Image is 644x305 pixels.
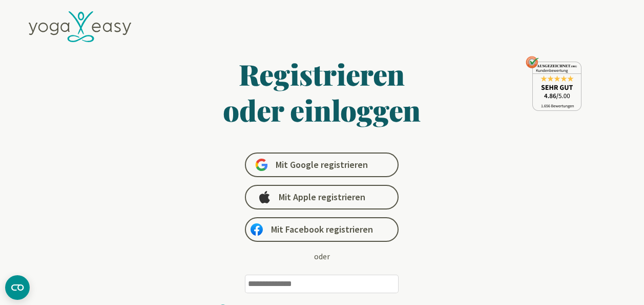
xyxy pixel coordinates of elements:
img: ausgezeichnet_seal.png [526,56,581,111]
button: CMP-Widget öffnen [5,275,30,300]
span: Mit Apple registrieren [279,191,365,203]
a: Mit Google registrieren [245,153,399,177]
a: Mit Apple registrieren [245,185,399,209]
div: oder [314,250,330,262]
span: Mit Google registrieren [276,159,368,171]
span: Mit Facebook registrieren [271,223,373,236]
h1: Registrieren oder einloggen [124,56,521,128]
a: Mit Facebook registrieren [245,217,399,242]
